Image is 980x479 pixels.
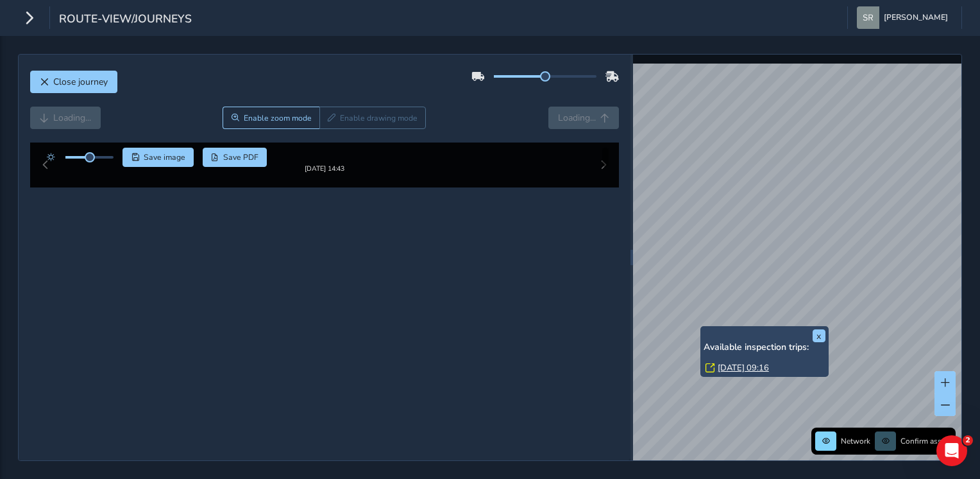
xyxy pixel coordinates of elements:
[884,6,948,29] span: [PERSON_NAME]
[813,329,825,342] button: x
[244,113,312,123] span: Enable zoom mode
[963,435,973,446] span: 2
[841,436,870,446] span: Network
[718,362,769,374] a: [DATE] 09:16
[59,11,192,29] span: route-view/journeys
[144,152,185,162] span: Save image
[122,148,194,167] button: Save
[936,435,967,466] iframe: Intercom live chat
[53,76,108,88] span: Close journey
[285,162,364,174] img: Thumbnail frame
[900,436,952,446] span: Confirm assets
[203,148,267,167] button: PDF
[223,152,258,162] span: Save PDF
[857,6,879,29] img: diamond-layout
[857,6,952,29] button: [PERSON_NAME]
[223,107,319,129] button: Zoom
[285,174,364,184] div: [DATE] 14:43
[704,342,825,353] h6: Available inspection trips:
[30,71,117,93] button: Close journey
